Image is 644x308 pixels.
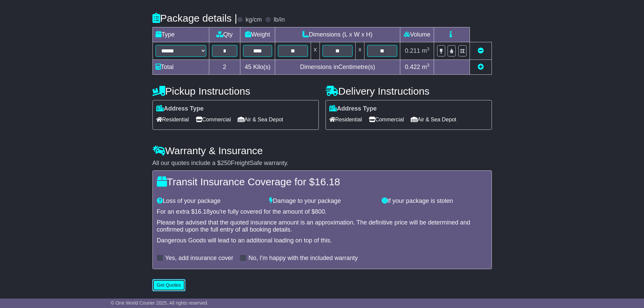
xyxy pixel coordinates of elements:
div: Please be advised that the quoted insurance amount is an approximation. The definitive price will... [157,219,487,234]
span: 16.18 [315,176,340,187]
td: Total [152,60,209,75]
span: Residential [156,114,189,125]
label: Yes, add insurance cover [165,255,233,262]
span: Air & Sea Depot [411,114,456,125]
td: Volume [400,27,434,42]
button: Get Quotes [152,279,186,291]
td: Qty [209,27,240,42]
div: If your package is stolen [378,197,491,205]
a: Add new item [478,64,484,70]
h4: Delivery Instructions [326,86,492,97]
div: All our quotes include a $ FreightSafe warranty. [152,160,492,167]
span: 16.18 [195,208,210,215]
label: Address Type [329,105,377,113]
div: For an extra $ you're fully covered for the amount of $ . [157,208,487,216]
h4: Pickup Instructions [152,86,319,97]
td: Weight [240,27,275,42]
td: Type [152,27,209,42]
td: x [311,42,319,60]
label: No, I'm happy with the included warranty [248,255,358,262]
td: Kilo(s) [240,60,275,75]
td: x [356,42,364,60]
h4: Transit Insurance Coverage for $ [157,176,487,187]
span: 45 [245,64,252,70]
h4: Warranty & Insurance [152,145,492,156]
span: 800 [315,208,325,215]
div: Loss of your package [153,197,266,205]
span: Commercial [369,114,404,125]
div: Damage to your package [266,197,378,205]
sup: 3 [427,46,430,51]
td: Dimensions in Centimetre(s) [275,60,400,75]
span: Commercial [196,114,231,125]
label: lb/in [273,16,285,24]
td: 2 [209,60,240,75]
label: Address Type [156,105,204,113]
span: 250 [221,160,231,166]
td: Dimensions (L x W x H) [275,27,400,42]
span: © One World Courier 2025. All rights reserved. [111,300,209,306]
span: m [422,64,430,70]
a: Remove this item [478,47,484,54]
sup: 3 [427,63,430,68]
div: Dangerous Goods will lead to an additional loading on top of this. [157,237,487,244]
span: 0.211 [405,47,420,54]
span: m [422,47,430,54]
h4: Package details | [152,13,237,24]
span: Residential [329,114,362,125]
span: Air & Sea Depot [238,114,283,125]
span: 0.422 [405,64,420,70]
label: kg/cm [245,16,262,24]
